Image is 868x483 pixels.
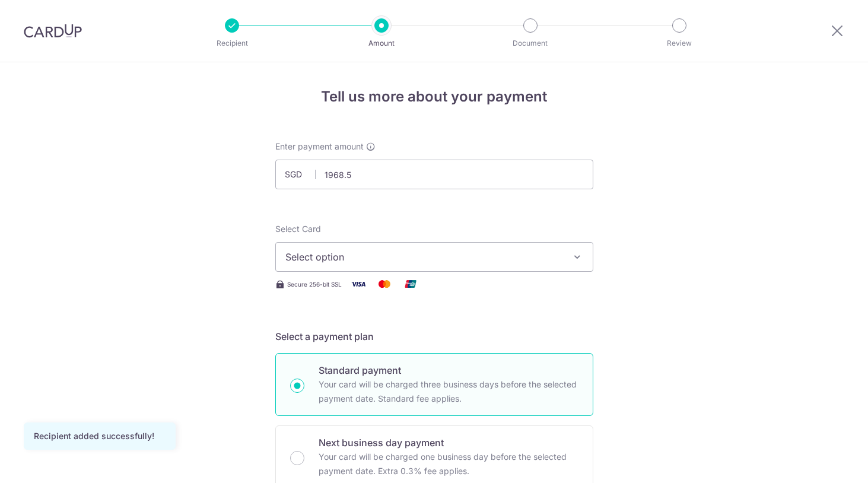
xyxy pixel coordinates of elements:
[24,24,82,38] img: CardUp
[399,277,422,291] img: Union Pay
[34,430,166,442] div: Recipient added successfully!
[319,377,578,406] p: Your card will be charged three business days before the selected payment date. Standard fee appl...
[188,37,276,49] p: Recipient
[275,224,321,234] span: translation missing: en.payables.payment_networks.credit_card.summary.labels.select_card
[635,37,723,49] p: Review
[346,277,370,291] img: Visa
[792,447,856,477] iframe: Opens a widget where you can find more information
[275,242,593,272] button: Select option
[319,450,578,478] p: Your card will be charged one business day before the selected payment date. Extra 0.3% fee applies.
[275,86,593,107] h4: Tell us more about your payment
[319,363,578,377] p: Standard payment
[275,329,593,344] h5: Select a payment plan
[338,37,425,49] p: Amount
[487,37,574,49] p: Document
[285,169,316,180] span: SGD
[285,250,562,264] span: Select option
[373,277,396,291] img: Mastercard
[319,436,578,450] p: Next business day payment
[287,279,342,289] span: Secure 256-bit SSL
[275,141,364,152] span: Enter payment amount
[275,160,593,189] input: 0.00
